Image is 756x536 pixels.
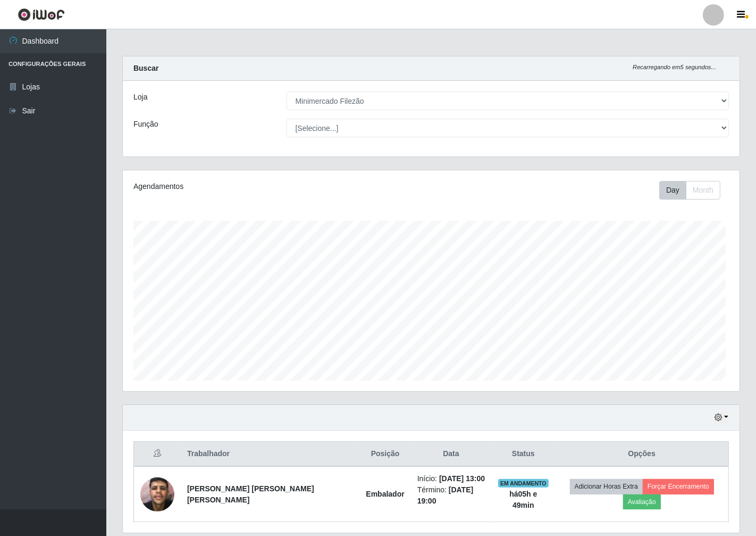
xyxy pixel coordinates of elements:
button: Avaliação [623,494,661,509]
strong: há 05 h e 49 min [509,490,537,509]
strong: Embalador [366,490,404,498]
label: Função [133,119,158,130]
div: Toolbar with button groups [659,181,729,200]
th: Trabalhador [181,442,359,467]
img: 1740069630829.jpeg [140,472,174,517]
button: Day [659,181,686,200]
button: Month [686,181,720,200]
strong: [PERSON_NAME] [PERSON_NAME] [PERSON_NAME] [187,484,314,504]
label: Loja [133,92,147,103]
th: Posição [359,442,410,467]
strong: Buscar [133,64,158,72]
time: [DATE] 13:00 [439,474,485,483]
span: EM ANDAMENTO [498,479,549,488]
div: Agendamentos [133,181,372,192]
th: Status [491,442,555,467]
th: Data [411,442,492,467]
th: Opções [555,442,728,467]
li: Início: [417,473,485,484]
li: Término: [417,484,485,507]
i: Recarregando em 5 segundos... [633,64,716,70]
button: Forçar Encerramento [643,479,714,494]
button: Adicionar Horas Extra [570,479,643,494]
div: First group [659,181,720,200]
img: CoreUI Logo [18,8,65,21]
